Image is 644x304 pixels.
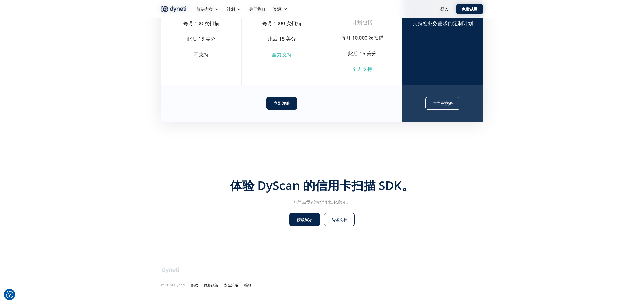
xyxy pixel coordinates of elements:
[262,20,301,27] font: 每月 1000 次扫描
[266,97,297,110] a: 立即注册
[161,266,180,274] img: Dyneti 灰色标志
[352,19,372,26] font: 计划包括
[324,213,355,226] a: 阅读文档
[224,282,238,288] a: 安全策略
[440,6,448,12] a: 登入
[230,177,414,193] font: 体验 DyScan 的信用卡扫描 SDK。
[193,4,223,14] div: 解决方案
[244,282,251,288] a: 接触
[273,6,281,12] font: 资源
[191,282,198,288] a: 条款
[161,5,187,13] a: 家
[433,101,453,106] font: 与专家交谈
[293,199,351,205] font: 向产品专家请求个性化演示。
[204,282,218,288] a: 隐私政策
[197,6,213,12] font: 解决方案
[191,283,198,287] font: 条款
[183,20,219,27] font: 每月 100 次扫描
[274,101,290,106] font: 立即注册
[413,20,473,27] font: 支持您业务需求的定制计划
[425,97,460,110] a: 与专家交谈
[6,291,13,298] img: 重新访问同意按钮
[289,213,320,226] a: 获取演示
[204,283,218,287] font: 隐私政策
[244,283,251,287] font: 接触
[341,34,384,41] font: 每月 10,000 次扫描
[187,35,215,42] font: 此后 15 美分
[440,6,448,12] font: 登入
[249,6,265,12] font: 关于我们
[297,217,313,222] font: 获取演示
[352,66,372,72] font: 全力支持
[462,6,478,12] font: 免费试用
[224,283,238,287] font: 安全策略
[456,4,483,14] a: 免费试用
[268,35,296,42] font: 此后 15 美分
[223,4,245,14] div: 计划
[6,291,13,298] button: 同意偏好
[227,6,235,12] font: 计划
[331,217,347,222] font: 阅读文档
[194,51,209,58] font: 不支持
[161,5,187,13] img: Dyneti 靛蓝标志
[161,283,185,287] font: © 2024 Dyneti
[348,50,376,57] font: 此后 15 美分
[272,51,292,58] font: 全力支持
